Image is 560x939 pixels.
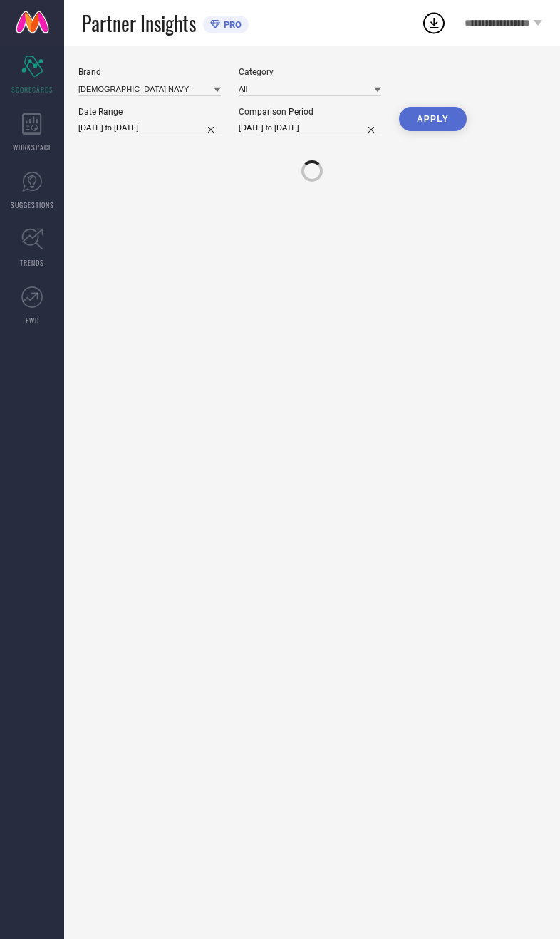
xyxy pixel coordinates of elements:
div: Date Range [78,107,221,117]
div: Category [239,67,381,77]
span: FWD [26,315,39,326]
span: SCORECARDS [11,84,53,95]
span: PRO [220,19,242,30]
button: APPLY [399,107,467,131]
span: SUGGESTIONS [11,199,54,210]
div: Comparison Period [239,107,381,117]
div: Open download list [421,10,447,36]
input: Select comparison period [239,120,381,135]
div: Brand [78,67,221,77]
span: WORKSPACE [13,142,52,152]
span: TRENDS [20,257,44,268]
span: Partner Insights [82,9,196,38]
input: Select date range [78,120,221,135]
